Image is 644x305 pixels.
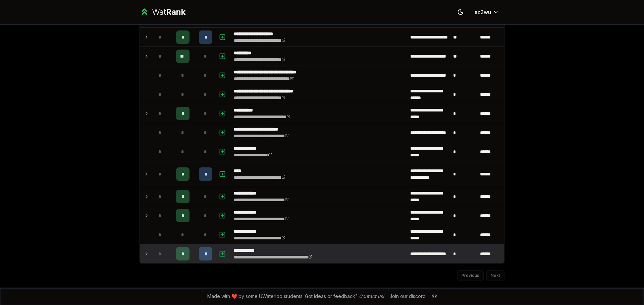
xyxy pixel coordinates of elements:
div: Wat [152,7,185,17]
button: sz2wu [469,6,504,18]
span: sz2wu [475,8,491,16]
span: Made with ❤️ by some UWaterloo students. Got ideas or feedback? [207,293,384,300]
a: WatRank [140,7,185,17]
a: Contact us! [359,293,384,299]
div: Join our discord! [389,293,427,300]
span: Rank [166,7,185,17]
